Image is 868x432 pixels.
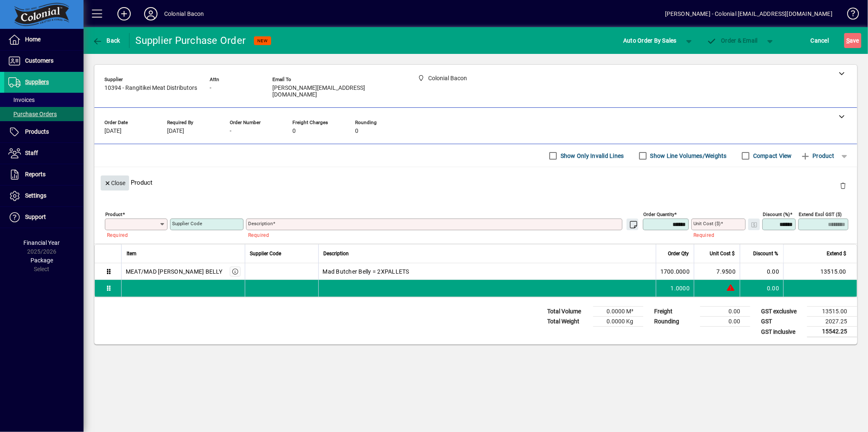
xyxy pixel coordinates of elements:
button: Add [111,6,137,21]
td: 1.0000 [656,280,694,297]
span: ave [846,34,859,47]
td: 0.00 [740,280,783,297]
a: Home [4,29,84,50]
mat-label: Extend excl GST ($) [799,211,842,217]
button: Auto Order By Sales [619,33,681,48]
td: 13515.00 [807,307,857,317]
span: Item [127,249,137,258]
span: 0 [355,128,358,135]
span: Discount % [753,249,778,258]
td: Rounding [650,317,700,327]
span: S [846,37,850,44]
label: Show Only Invalid Lines [559,152,624,160]
td: 13515.00 [783,263,857,280]
td: 0.00 [740,263,783,280]
td: 0.00 [700,307,750,317]
mat-label: Supplier Code [172,221,202,226]
span: Products [25,128,49,135]
mat-label: Order Quantity [643,211,674,217]
span: Settings [25,192,46,199]
a: Settings [4,186,84,206]
td: 0.00 [700,317,750,327]
td: Total Volume [543,307,593,317]
span: Mad Butcher Belly = 2XPALLETS [323,267,409,276]
td: 0.0000 M³ [593,307,643,317]
span: Support [25,213,46,220]
div: [PERSON_NAME] - Colonial [EMAIL_ADDRESS][DOMAIN_NAME] [665,7,832,20]
span: Invoices [8,97,35,103]
span: Order Qty [668,249,689,258]
span: Purchase Orders [8,111,57,117]
span: 0 [292,128,296,135]
div: Colonial Bacon [164,7,204,20]
span: Package [30,257,53,264]
label: Show Line Volumes/Weights [649,152,727,160]
td: Total Weight [543,317,593,327]
span: [DATE] [104,128,122,135]
mat-error: Required [107,230,161,239]
span: Reports [25,171,46,178]
span: Suppliers [25,79,49,85]
td: Freight [650,307,700,317]
button: Profile [137,6,164,21]
app-page-header-button: Back [84,33,129,48]
span: Customers [25,57,53,64]
mat-label: Discount (%) [763,211,790,217]
span: Supplier Code [250,249,282,258]
div: Product [94,167,857,198]
span: Unit Cost $ [710,249,735,258]
button: Delete [833,175,853,196]
span: Close [104,176,126,190]
mat-label: Description [248,221,273,226]
a: Reports [4,164,84,185]
a: Invoices [4,93,84,107]
a: Products [4,122,84,142]
td: 0.0000 Kg [593,317,643,327]
a: Purchase Orders [4,107,84,121]
app-page-header-button: Delete [833,182,853,189]
span: - [210,85,211,91]
span: Home [25,36,41,43]
button: Back [90,33,122,48]
span: Staff [25,150,38,156]
button: Cancel [809,33,831,48]
span: Financial Year [24,239,60,246]
a: Support [4,207,84,228]
button: Close [101,175,129,191]
td: GST [757,317,807,327]
span: - [230,128,231,135]
button: Order & Email [703,33,762,48]
label: Compact View [751,152,792,160]
div: Supplier Purchase Order [136,34,246,47]
a: Customers [4,51,84,71]
span: [PERSON_NAME][EMAIL_ADDRESS][DOMAIN_NAME] [272,85,398,98]
mat-error: Required [693,230,739,239]
td: GST exclusive [757,307,807,317]
a: Staff [4,143,84,164]
mat-label: Product [105,211,122,217]
span: [DATE] [167,128,184,135]
td: GST inclusive [757,327,807,337]
td: 1700.0000 [656,263,694,280]
td: 15542.25 [807,327,857,337]
span: Auto Order By Sales [623,34,677,47]
button: Save [844,33,861,48]
div: MEAT/MAD [PERSON_NAME] BELLY [126,267,222,276]
mat-error: Required [248,230,634,239]
span: 10394 - Rangitikei Meat Distributors [104,85,197,91]
span: Cancel [811,34,829,47]
span: NEW [257,38,268,43]
span: Extend $ [827,249,846,258]
a: Knowledge Base [841,2,858,29]
td: 2027.25 [807,317,857,327]
span: Order & Email [707,37,758,44]
span: Description [324,249,349,258]
app-page-header-button: Close [99,179,131,186]
span: Back [92,37,120,44]
mat-label: Unit Cost ($) [693,221,721,226]
td: 7.9500 [694,263,740,280]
